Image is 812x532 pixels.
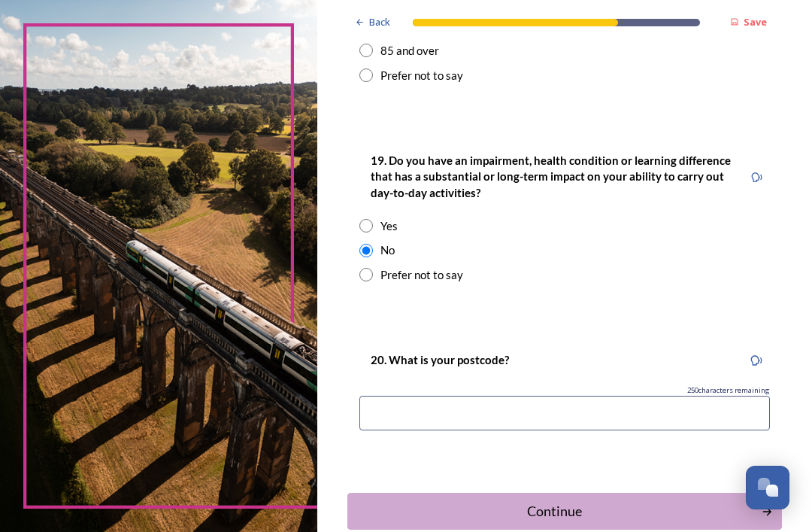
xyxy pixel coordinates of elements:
[746,466,789,509] button: Open Chat
[744,15,767,29] strong: Save
[380,217,398,235] div: Yes
[371,154,733,199] strong: 19. Do you have an impairment, health condition or learning difference that has a substantial or ...
[356,501,753,521] div: Continue
[369,15,390,29] span: Back
[687,385,770,396] span: 250 characters remaining
[380,67,463,84] div: Prefer not to say
[371,353,509,366] strong: 20. What is your postcode?
[380,266,463,284] div: Prefer not to say
[347,493,782,530] button: Continue
[380,242,395,259] div: No
[380,42,439,59] div: 85 and over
